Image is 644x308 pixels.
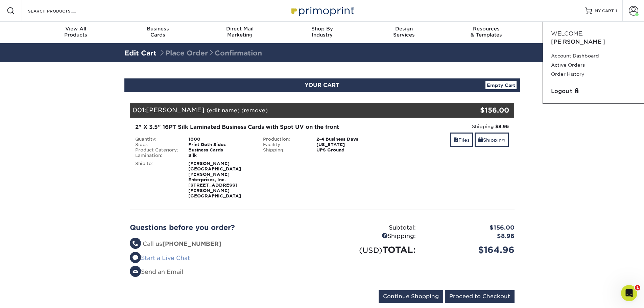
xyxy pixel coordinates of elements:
[35,22,117,43] a: View AllProducts
[146,106,205,114] span: [PERSON_NAME]
[551,70,636,79] a: Order History
[117,26,199,32] span: Business
[322,243,421,256] div: TOTAL:
[162,240,221,247] strong: [PHONE_NUMBER]
[551,87,636,95] a: Logout
[130,103,450,118] div: 001:
[527,22,610,43] a: Contact& Support
[551,30,583,37] span: Welcome,
[258,142,311,147] div: Facility:
[595,8,614,14] span: MY CART
[159,49,262,57] span: Place Order Confirmation
[199,26,281,32] span: Direct Mail
[421,232,520,241] div: $8.96
[305,82,339,88] span: YOUR CART
[258,147,311,153] div: Shipping:
[135,123,381,131] div: 2" X 3.5" 16PT Silk Laminated Business Cards with Spot UV on the front
[445,290,515,303] input: Proceed to Checkout
[311,137,386,142] div: 2-4 Business Days
[117,26,199,38] div: Cards
[527,26,610,38] div: & Support
[207,107,240,114] a: (edit name)
[183,147,258,153] div: Business Cards
[551,61,636,70] a: Active Orders
[495,124,509,129] strong: $8.96
[27,7,93,15] input: SEARCH PRODUCTS.....
[445,26,527,32] span: Resources
[199,26,281,38] div: Marketing
[117,22,199,43] a: BusinessCards
[445,26,527,38] div: & Templates
[130,153,184,158] div: Lamination:
[130,255,190,261] a: Start a Live Chat
[478,137,483,143] span: shipping
[130,223,317,232] h2: Questions before you order?
[241,107,268,114] a: (remove)
[363,26,445,32] span: Design
[551,51,636,61] a: Account Dashboard
[199,22,281,43] a: Direct MailMarketing
[183,142,258,147] div: Print Both Sides
[635,285,640,290] span: 1
[124,49,157,57] a: Edit Cart
[475,133,509,147] a: Shipping
[130,161,184,199] div: Ship to:
[258,137,311,142] div: Production:
[311,147,386,153] div: UPS Ground
[450,133,473,147] a: Files
[450,105,509,115] div: $156.00
[281,26,363,32] span: Shop By
[379,290,443,303] input: Continue Shopping
[130,240,317,248] li: Call us
[281,22,363,43] a: Shop ByIndustry
[615,8,617,13] span: 1
[183,137,258,142] div: 1000
[363,22,445,43] a: DesignServices
[130,142,184,147] div: Sides:
[527,26,610,32] span: Contact
[322,223,421,232] div: Subtotal:
[288,3,356,18] img: Primoprint
[281,26,363,38] div: Industry
[621,285,637,301] iframe: Intercom live chat
[359,246,382,255] small: (USD)
[35,26,117,32] span: View All
[363,26,445,38] div: Services
[421,223,520,232] div: $156.00
[183,153,258,158] div: Silk
[454,137,458,143] span: files
[130,147,184,153] div: Product Category:
[391,123,509,130] div: Shipping:
[188,161,241,198] strong: [PERSON_NAME][GEOGRAPHIC_DATA] [PERSON_NAME] Enterprises, Inc. [STREET_ADDRESS][PERSON_NAME] [GEO...
[445,22,527,43] a: Resources& Templates
[421,243,520,256] div: $164.96
[130,268,183,275] a: Send an Email
[35,26,117,38] div: Products
[311,142,386,147] div: [US_STATE]
[485,81,517,89] a: Empty Cart
[551,39,606,45] span: [PERSON_NAME]
[322,232,421,241] div: Shipping:
[130,137,184,142] div: Quantity:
